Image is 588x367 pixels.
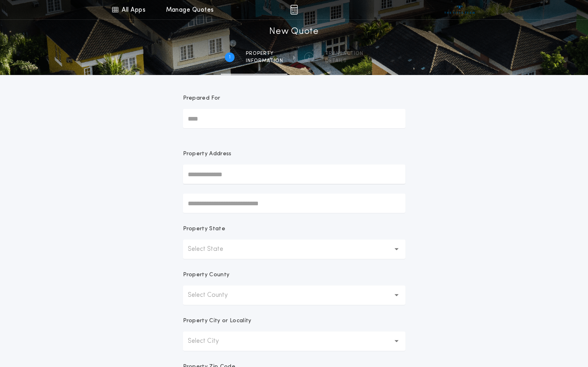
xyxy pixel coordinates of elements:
[183,271,230,279] p: Property County
[183,225,225,233] p: Property State
[246,50,283,57] span: Property
[183,286,405,305] button: Select County
[246,58,283,64] span: information
[183,94,220,102] p: Prepared For
[269,25,318,38] h1: New Quote
[229,54,231,60] h2: 1
[183,150,405,158] p: Property Address
[325,50,364,57] span: Transaction
[183,332,405,351] button: Select City
[188,290,241,300] p: Select County
[325,58,364,64] span: details
[183,109,405,128] input: Prepared For
[183,317,251,325] p: Property City or Locality
[308,54,310,60] h2: 2
[290,5,298,15] img: img
[183,240,405,259] button: Select State
[188,244,236,254] p: Select State
[445,6,475,14] img: vs-icon
[188,336,232,346] p: Select City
